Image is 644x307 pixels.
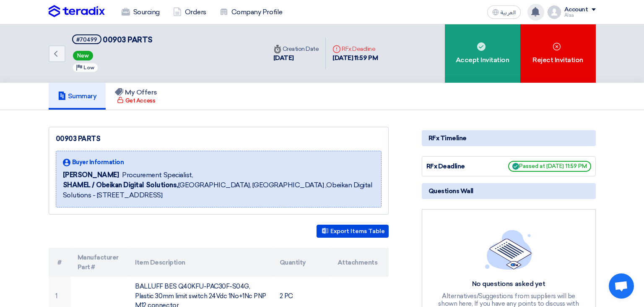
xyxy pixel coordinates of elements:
span: Buyer Information [72,158,124,167]
h5: 00903 PARTS [72,34,153,45]
div: Accept Invitation [445,24,520,83]
div: Open chat [609,273,634,299]
div: Creation Date [273,45,319,53]
div: [DATE] 11:59 PM [332,53,378,63]
div: RFx Deadline [426,162,489,171]
a: Sourcing [115,3,166,21]
a: Orders [166,3,213,21]
span: Questions Wall [428,186,473,196]
div: Alaa [564,13,596,18]
div: RFx Timeline [422,130,596,146]
th: Item Description [128,248,273,277]
th: # [49,248,71,277]
div: Get Access [117,97,155,105]
span: 00903 PARTS [103,35,153,45]
div: [DATE] [273,53,319,63]
img: Teradix logo [49,5,105,18]
span: Procurement Specialist, [122,170,193,180]
b: SHAMEL / Obeikan Digital Solutions, [63,181,178,189]
div: RFx Deadline [332,45,378,53]
span: العربية [501,10,516,16]
img: profile_test.png [548,5,561,19]
a: Company Profile [213,3,289,21]
h5: Summary [58,92,97,100]
th: Manufacturer Part # [71,248,129,277]
a: Summary [49,83,106,110]
img: empty_state_list.svg [485,230,532,269]
div: No questions asked yet [437,280,580,289]
span: Low [83,65,94,71]
button: Export Items Table [317,225,389,238]
span: New [73,51,93,60]
th: Attachments [331,248,389,277]
button: العربية [487,5,521,19]
th: Quantity [273,248,331,277]
div: Reject Invitation [520,24,596,83]
span: [PERSON_NAME] [63,170,119,180]
a: My Offers Get Access [106,83,166,110]
div: #70499 [76,37,97,42]
h5: My Offers [115,88,157,97]
div: 00903 PARTS [56,134,382,144]
span: Passed at [DATE] 11:59 PM [508,161,591,172]
div: Account [564,6,588,13]
span: [GEOGRAPHIC_DATA], [GEOGRAPHIC_DATA] ,Obeikan Digital Solutions - [STREET_ADDRESS] [63,180,374,200]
